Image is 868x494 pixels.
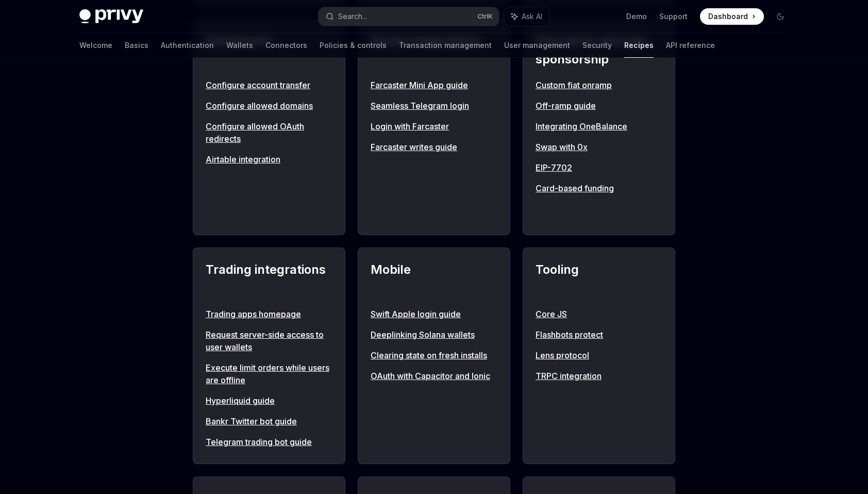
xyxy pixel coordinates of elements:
a: Bankr Twitter bot guide [206,415,332,427]
a: Flashbots protect [536,328,662,341]
a: Connectors [265,33,307,58]
a: Wallets [226,33,253,58]
a: Custom fiat onramp [536,79,662,91]
a: Farcaster writes guide [371,141,497,153]
a: Execute limit orders while users are offline [206,361,332,386]
a: Core JS [536,308,662,320]
a: Off-ramp guide [536,100,662,112]
a: Telegram trading bot guide [206,436,332,448]
a: Request server-side access to user wallets [206,328,332,353]
a: Farcaster Mini App guide [371,79,497,91]
a: Policies & controls [320,33,387,58]
a: Recipes [624,33,654,58]
a: EIP-7702 [536,161,662,174]
a: Security [582,33,612,58]
a: Hyperliquid guide [206,394,332,407]
a: User management [504,33,570,58]
button: Toggle dark mode [772,8,789,25]
a: Support [659,11,688,22]
span: Dashboard [708,11,748,22]
a: Trading apps homepage [206,308,332,320]
a: Swift Apple login guide [371,308,497,320]
a: OAuth with Capacitor and Ionic [371,370,497,382]
div: Search... [338,10,367,23]
a: Welcome [79,33,112,58]
a: API reference [666,33,715,58]
a: Configure account transfer [206,79,332,91]
a: Integrating OneBalance [536,120,662,133]
img: dark logo [79,9,143,24]
a: Configure allowed OAuth redirects [206,120,332,145]
a: Deeplinking Solana wallets [371,328,497,341]
a: Lens protocol [536,349,662,361]
a: Demo [626,11,647,22]
a: Authentication [161,33,214,58]
a: Swap with 0x [536,141,662,153]
a: Card-based funding [536,182,662,194]
a: Basics [125,33,148,58]
a: Configure allowed domains [206,100,332,112]
h2: Trading integrations [206,260,332,298]
a: Clearing state on fresh installs [371,349,497,361]
a: TRPC integration [536,370,662,382]
button: Search...CtrlK [319,7,499,26]
a: Dashboard [700,8,764,25]
button: Ask AI [504,7,549,26]
h2: Mobile [371,260,497,298]
span: Ctrl K [477,12,493,21]
a: Seamless Telegram login [371,100,497,112]
span: Ask AI [522,11,542,22]
a: Login with Farcaster [371,120,497,133]
a: Transaction management [399,33,492,58]
a: Airtable integration [206,153,332,166]
h2: Tooling [536,260,662,298]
